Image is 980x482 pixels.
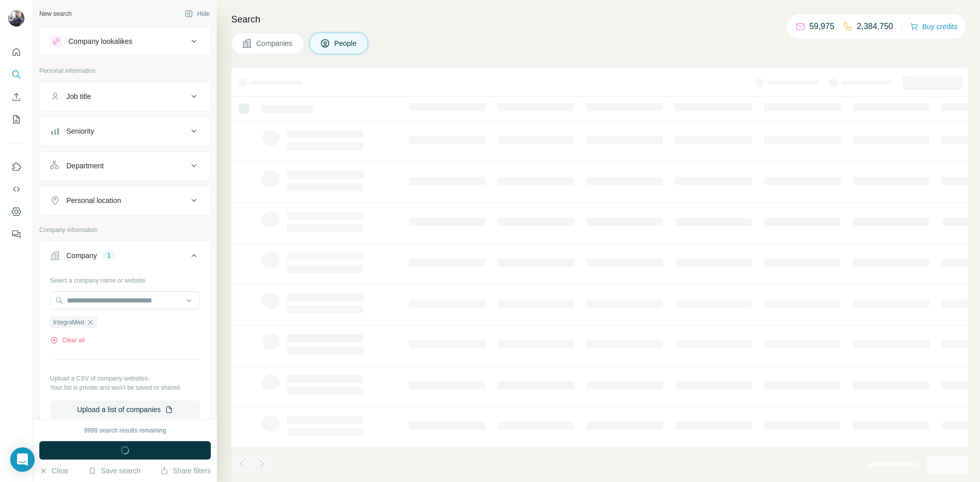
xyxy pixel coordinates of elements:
button: Use Surfe on LinkedIn [8,158,24,176]
button: Quick start [8,43,24,61]
div: New search [39,9,71,18]
button: Upload a list of companies [50,400,200,419]
button: Save search [88,466,140,476]
div: Company lookalikes [68,36,132,46]
div: Job title [66,91,91,102]
button: Buy credits [910,19,958,34]
span: Companies [256,38,293,48]
button: Clear [39,466,68,476]
button: Search [8,65,24,84]
button: Job title [40,84,210,109]
p: 59,975 [810,20,835,33]
button: Share filters [160,466,211,476]
p: Your list is private and won't be saved or shared. [50,383,200,392]
button: Seniority [40,119,210,143]
img: Avatar [8,10,24,27]
div: Seniority [66,126,94,136]
button: Enrich CSV [8,88,24,106]
h4: Search [231,12,968,27]
button: Hide [178,6,217,21]
button: Clear all [50,336,85,345]
p: Personal information [39,66,211,75]
button: Personal location [40,188,210,213]
button: Company1 [40,243,210,272]
button: Department [40,154,210,178]
button: Use Surfe API [8,180,24,198]
button: Company lookalikes [40,29,210,54]
div: Select a company name or website [50,272,200,285]
button: Dashboard [8,202,24,221]
div: Open Intercom Messenger [10,447,35,472]
div: 1 [103,251,115,260]
button: My lists [8,110,24,129]
p: 2,384,750 [857,20,893,33]
span: IntegraMed [53,318,84,327]
p: Upload a CSV of company websites. [50,374,200,383]
div: Department [66,161,104,171]
span: People [334,38,358,48]
p: Company information [39,225,211,235]
button: Feedback [8,225,24,243]
div: 9999 search results remaining [84,426,166,435]
div: Personal location [66,195,121,206]
div: Company [66,250,97,261]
